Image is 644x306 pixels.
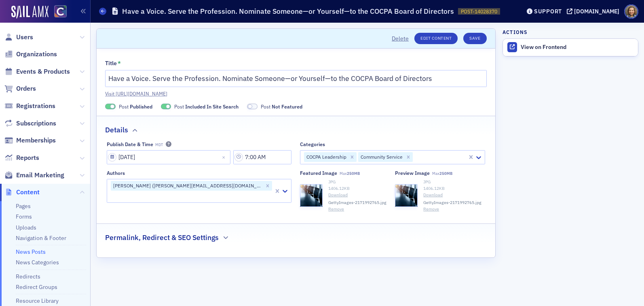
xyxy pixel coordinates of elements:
a: Redirects [16,273,40,280]
span: Max [432,171,452,176]
a: Users [4,33,33,42]
div: Featured Image [300,170,337,176]
span: Included In Site Search [161,104,171,110]
div: Support [534,8,562,15]
span: Post [174,103,239,110]
span: POST-14028370 [461,8,497,15]
span: MDT [155,142,163,147]
span: Max [340,171,360,176]
a: Resource Library [16,297,59,304]
div: Publish Date & Time [107,141,153,147]
span: Post [261,103,302,110]
a: Download [328,192,386,198]
a: Events & Products [4,67,70,76]
a: Redirect Groups [16,283,57,291]
h4: Actions [503,28,528,36]
span: Memberships [16,136,56,145]
div: Title [105,60,117,67]
h2: Permalink, Redirect & SEO Settings [105,232,219,243]
span: Organizations [16,50,57,59]
a: View on Frontend [503,39,638,56]
a: Forms [16,213,32,220]
span: Published [105,104,116,110]
div: [PERSON_NAME] ([PERSON_NAME][EMAIL_ADDRESS][DOMAIN_NAME]) [111,181,264,191]
a: View Homepage [49,5,67,19]
button: Remove [328,206,344,212]
span: Events & Products [16,67,70,76]
span: Not Featured [272,103,302,110]
h1: Have a Voice. Serve the Profession. Nominate Someone—or Yourself—to the COCPA Board of Directors [122,6,454,16]
div: Remove COCPA Leadership [348,152,357,162]
span: Subscriptions [16,119,56,128]
div: JPG [328,179,386,185]
a: News Categories [16,259,59,266]
img: SailAMX [54,5,67,18]
span: 250MB [347,171,360,176]
a: Organizations [4,50,57,59]
div: Remove Lauren Standiford (lauren@blueoceanideas.com) [263,181,272,191]
a: News Posts [16,248,46,255]
div: View on Frontend [521,44,634,51]
a: Download [423,192,481,198]
input: 00:00 AM [233,150,292,164]
a: Memberships [4,136,56,145]
a: Orders [4,84,36,93]
span: Email Marketing [16,171,64,180]
a: Subscriptions [4,119,56,128]
span: Included In Site Search [185,103,239,110]
span: Content [16,188,40,197]
a: Content [4,188,40,197]
span: Post [119,103,152,110]
div: [DOMAIN_NAME] [574,8,619,15]
a: Email Marketing [4,171,64,180]
a: Reports [4,153,39,162]
button: Close [220,150,230,164]
span: Orders [16,84,36,93]
span: Reports [16,153,39,162]
span: GettyImages-2171992765.jpg [423,200,481,206]
div: Authors [107,170,125,176]
a: Uploads [16,224,36,231]
span: Profile [624,4,638,19]
div: Community Service [358,152,404,162]
button: Save [463,33,486,44]
a: Navigation & Footer [16,234,66,242]
span: GettyImages-2171992765.jpg [328,200,386,206]
button: Remove [423,206,439,212]
a: Edit Content [414,33,458,44]
button: Delete [392,34,409,43]
div: Remove Community Service [404,152,413,162]
input: MM/DD/YYYY [107,150,230,164]
div: Categories [300,141,325,147]
div: COCPA Leadership [304,152,348,162]
span: Users [16,33,33,42]
div: 1406.12 KB [423,185,481,192]
h2: Details [105,125,128,135]
span: Not Featured [247,104,258,110]
span: 250MB [439,171,452,176]
span: Published [130,103,152,110]
div: Preview image [395,170,430,176]
a: Pages [16,202,31,210]
abbr: This field is required [118,60,121,66]
button: [DOMAIN_NAME] [567,8,622,14]
div: 1406.12 KB [328,185,386,192]
img: SailAMX [11,6,49,19]
div: JPG [423,179,481,185]
a: Registrations [4,102,55,110]
a: Visit [URL][DOMAIN_NAME] [105,90,487,97]
span: Registrations [16,102,55,110]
